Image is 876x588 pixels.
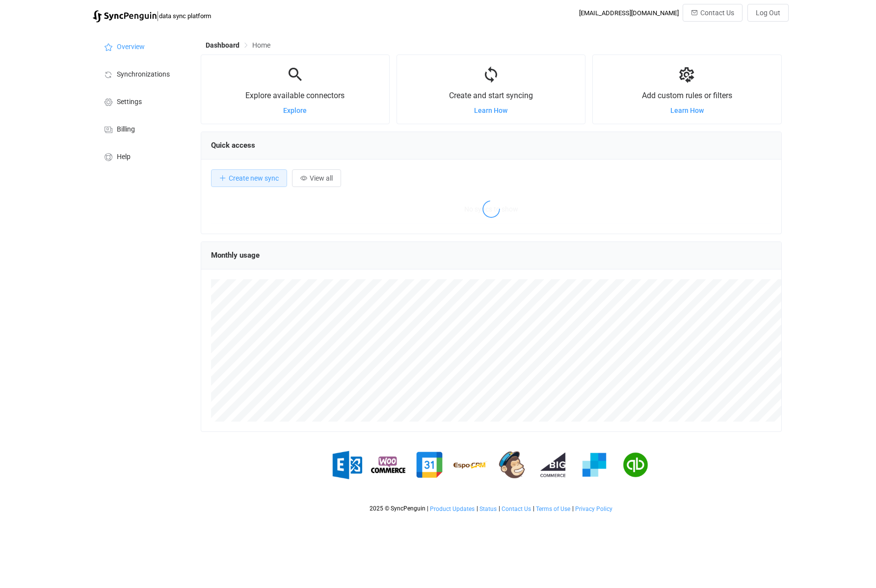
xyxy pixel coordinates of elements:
span: Settings [117,98,142,106]
span: | [477,505,478,512]
span: Quick access [211,141,255,150]
a: Explore [283,107,307,114]
span: Status [479,506,497,512]
img: quickbooks.png [618,448,653,482]
div: Breadcrumb [206,42,270,49]
img: syncpenguin.svg [93,10,157,23]
span: 2025 © SyncPenguin [370,505,425,512]
a: Contact Us [501,506,531,512]
span: Terms of Use [536,506,570,512]
span: Contact Us [700,9,734,17]
button: View all [292,169,341,187]
span: | [157,9,159,23]
div: [EMAIL_ADDRESS][DOMAIN_NAME] [579,9,679,17]
button: Contact Us [683,4,743,22]
span: | [427,505,428,512]
a: Overview [93,32,191,60]
a: Privacy Policy [575,506,613,512]
span: Billing [117,126,135,134]
a: Terms of Use [535,506,571,512]
a: Learn How [474,107,507,114]
span: Synchronizations [117,71,170,79]
a: Status [479,506,497,512]
span: Product Updates [430,506,475,512]
img: google.png [412,448,447,482]
span: Privacy Policy [575,506,612,512]
img: exchange.png [330,448,364,482]
span: | [533,505,534,512]
img: big-commerce.png [536,448,570,482]
span: Add custom rules or filters [642,91,732,100]
span: Contact Us [502,506,531,512]
img: mailchimp.png [495,448,529,482]
span: Create and start syncing [449,91,533,100]
span: View all [310,174,333,182]
a: Product Updates [429,506,475,512]
a: Learn How [670,107,704,114]
a: |data sync platform [93,9,211,23]
span: Explore available connectors [245,91,345,100]
img: woo-commerce.png [371,448,405,482]
span: data sync platform [159,12,211,20]
a: Help [93,142,191,170]
span: | [499,505,500,512]
span: Home [252,41,270,49]
span: Help [117,153,131,161]
img: sendgrid.png [577,448,611,482]
span: Create new sync [229,174,279,182]
img: espo-crm.png [453,448,488,482]
a: Billing [93,115,191,142]
span: Dashboard [206,41,239,49]
span: | [572,505,574,512]
button: Log Out [747,4,789,22]
button: Create new sync [211,169,287,187]
a: Settings [93,87,191,115]
span: Monthly usage [211,251,260,260]
a: Synchronizations [93,60,191,87]
span: Log Out [756,9,780,17]
span: Overview [117,43,145,51]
